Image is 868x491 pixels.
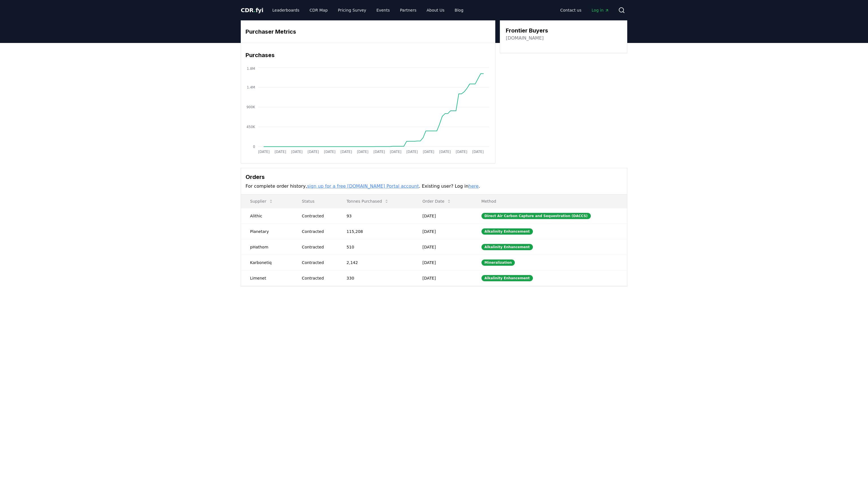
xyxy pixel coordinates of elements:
a: Events [372,5,394,15]
tspan: [DATE] [423,150,435,154]
td: Limenet [241,270,293,286]
tspan: [DATE] [406,150,418,154]
div: Direct Air Carbon Capture and Sequestration (DACCS) [481,213,591,219]
tspan: [DATE] [340,150,352,154]
td: 510 [338,239,413,255]
td: Karbonetiq [241,255,293,270]
h3: Purchaser Metrics [246,27,491,36]
tspan: [DATE] [472,150,484,154]
tspan: 450K [246,125,255,129]
p: For complete order history, . Existing user? Log in . [246,183,622,190]
tspan: 0 [253,145,255,149]
a: Partners [396,5,421,15]
span: . [254,7,256,14]
div: Alkalinity Enhancement [481,275,533,281]
p: Method [477,198,622,204]
a: Log in [587,5,614,15]
td: pHathom [241,239,293,255]
nav: Main [268,5,468,15]
div: Contracted [302,244,333,250]
span: Log in [592,7,609,13]
button: Order Date [418,196,456,207]
div: Contracted [302,275,333,281]
a: here [468,183,479,189]
button: Supplier [246,196,278,207]
tspan: [DATE] [374,150,385,154]
a: sign up for a free [DOMAIN_NAME] Portal account [307,183,419,189]
a: Blog [450,5,468,15]
tspan: [DATE] [275,150,286,154]
td: 115,208 [338,224,413,239]
a: About Us [422,5,449,15]
tspan: [DATE] [439,150,451,154]
tspan: [DATE] [357,150,369,154]
tspan: 900K [246,105,255,109]
a: CDR.fyi [241,6,263,14]
nav: Main [556,5,614,15]
p: Status [297,198,333,204]
div: Alkalinity Enhancement [481,228,533,235]
td: 2,142 [338,255,413,270]
a: [DOMAIN_NAME] [506,35,544,42]
h3: Frontier Buyers [506,26,548,35]
div: Contracted [302,260,333,265]
a: Leaderboards [268,5,304,15]
tspan: [DATE] [324,150,336,154]
td: Planetary [241,224,293,239]
td: [DATE] [413,255,472,270]
a: CDR Map [305,5,332,15]
tspan: [DATE] [390,150,402,154]
tspan: [DATE] [291,150,303,154]
tspan: 1.8M [247,67,255,71]
tspan: 1.4M [247,85,255,89]
td: 93 [338,208,413,224]
tspan: [DATE] [308,150,319,154]
td: 330 [338,270,413,286]
div: Contracted [302,213,333,219]
tspan: [DATE] [258,150,270,154]
td: [DATE] [413,208,472,224]
h3: Orders [246,173,622,181]
td: [DATE] [413,270,472,286]
td: [DATE] [413,239,472,255]
button: Tonnes Purchased [342,196,393,207]
div: Contracted [302,229,333,234]
a: Contact us [556,5,586,15]
a: Pricing Survey [333,5,371,15]
tspan: [DATE] [456,150,467,154]
h3: Purchases [246,51,491,59]
td: [DATE] [413,224,472,239]
span: CDR fyi [241,7,263,14]
div: Alkalinity Enhancement [481,244,533,250]
td: Alithic [241,208,293,224]
div: Mineralization [481,259,515,266]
